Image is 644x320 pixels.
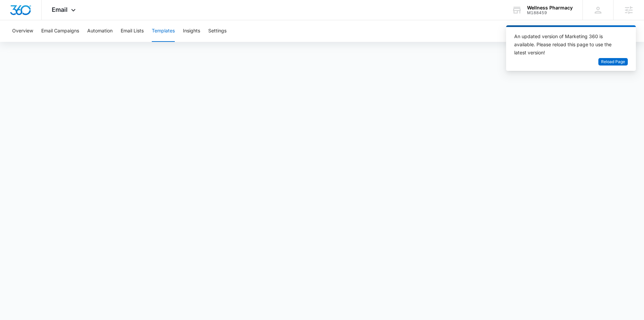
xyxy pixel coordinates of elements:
[87,20,113,42] button: Automation
[601,59,625,65] span: Reload Page
[598,58,628,66] button: Reload Page
[208,20,226,42] button: Settings
[152,20,175,42] button: Templates
[183,20,200,42] button: Insights
[121,20,144,42] button: Email Lists
[41,20,79,42] button: Email Campaigns
[12,20,33,42] button: Overview
[52,6,68,13] span: Email
[514,32,620,57] div: An updated version of Marketing 360 is available. Please reload this page to use the latest version!
[527,10,573,15] div: account id
[527,5,573,10] div: account name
